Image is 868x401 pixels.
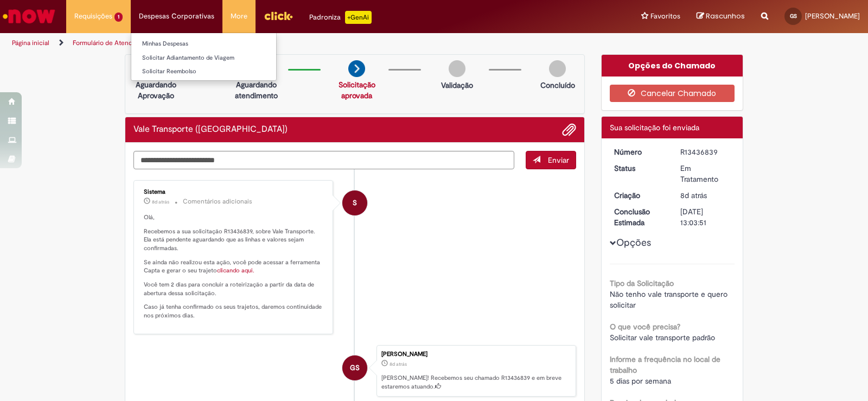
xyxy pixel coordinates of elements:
[706,11,745,21] span: Rascunhos
[339,80,375,100] a: Solicitação aprovada
[152,199,169,205] span: 8d atrás
[390,361,407,367] span: 8d atrás
[548,155,569,165] span: Enviar
[309,11,372,24] div: Padroniza
[73,39,153,47] a: Formulário de Atendimento
[342,355,367,380] div: Gisele Audrey De Souza
[390,361,407,367] time: 21/08/2025 15:03:48
[353,190,357,216] span: S
[526,151,576,169] button: Enviar
[144,281,324,297] p: Você tem 2 dias para concluir a roteirização a partir da data de abertura dessa solicitação.
[217,266,254,275] a: clicando aqui.
[133,151,514,169] textarea: Digite sua mensagem aqui...
[8,33,571,53] ul: Trilhas de página
[680,206,731,228] div: [DATE] 13:03:51
[144,258,324,275] p: Se ainda não realizou esta ação, você pode acessar a ferramenta Capta e gerar o seu trajeto
[133,125,288,135] h2: Vale Transporte (VT) Histórico de tíquete
[602,55,743,77] div: Opções do Chamado
[183,197,252,206] small: Comentários adicionais
[606,147,673,157] dt: Número
[12,39,49,47] a: Página inicial
[610,354,720,375] b: Informe a frequência no local de trabalho
[606,206,673,228] dt: Conclusão Estimada
[144,227,324,253] p: Recebemos a sua solicitação R13436839, sobre Vale Transporte. Ela está pendente aguardando que as...
[606,190,673,201] dt: Criação
[144,213,324,222] p: Olá,
[610,85,735,102] button: Cancelar Chamado
[449,60,465,77] img: img-circle-grey.png
[264,8,293,24] img: click_logo_yellow_360x200.png
[144,189,324,195] div: Sistema
[381,374,570,391] p: [PERSON_NAME]! Recebemos seu chamado R13436839 e em breve estaremos atuando.
[131,38,276,50] a: Minhas Despesas
[549,60,566,77] img: img-circle-grey.png
[1,5,57,27] img: ServiceNow
[231,11,247,22] span: More
[650,11,680,22] span: Favoritos
[133,345,576,397] li: Gisele Audrey De Souza
[381,351,570,358] div: [PERSON_NAME]
[540,80,575,91] p: Concluído
[562,123,576,137] button: Adicionar anexos
[144,303,324,320] p: Caso já tenha confirmado os seus trajetos, daremos continuidade nos próximos dias.
[131,33,277,81] ul: Despesas Corporativas
[350,355,360,381] span: GS
[610,123,699,132] span: Sua solicitação foi enviada
[131,66,276,78] a: Solicitar Reembolso
[610,278,674,288] b: Tipo da Solicitação
[230,79,283,101] p: Aguardando atendimento
[131,52,276,64] a: Solicitar Adiantamento de Viagem
[610,376,671,386] span: 5 dias por semana
[139,11,214,22] span: Despesas Corporativas
[680,163,731,184] div: Em Tratamento
[152,199,169,205] time: 21/08/2025 15:03:51
[606,163,673,174] dt: Status
[610,333,715,342] span: Solicitar vale transporte padrão
[114,12,123,22] span: 1
[610,289,730,310] span: Não tenho vale transporte e quero solicitar
[130,79,182,101] p: Aguardando Aprovação
[74,11,112,22] span: Requisições
[790,12,797,20] span: GS
[610,322,680,332] b: O que você precisa?
[345,11,372,24] p: +GenAi
[805,11,860,21] span: [PERSON_NAME]
[680,190,707,200] time: 21/08/2025 15:03:48
[680,190,731,201] div: 21/08/2025 15:03:48
[348,60,365,77] img: arrow-next.png
[342,190,367,215] div: System
[680,190,707,200] span: 8d atrás
[441,80,473,91] p: Validação
[697,11,745,22] a: Rascunhos
[680,147,731,157] div: R13436839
